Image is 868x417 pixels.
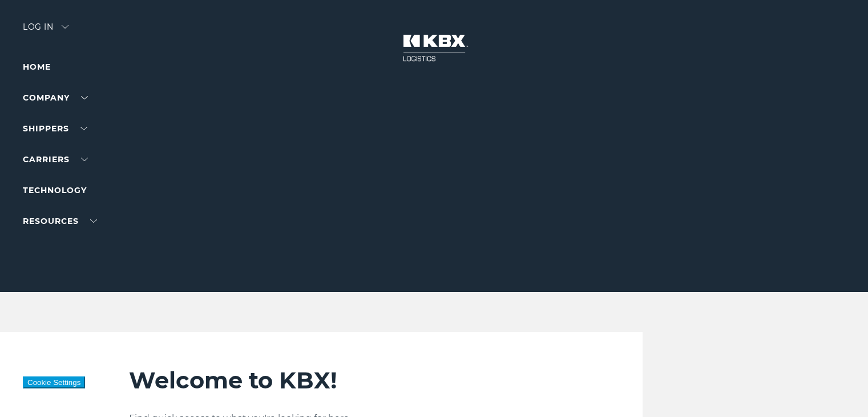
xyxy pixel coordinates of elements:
[129,366,597,395] h2: Welcome to KBX!
[23,216,97,226] a: RESOURCES
[23,93,88,103] a: Company
[391,23,477,73] img: kbx logo
[23,23,68,39] div: Log in
[23,376,85,388] button: Cookie Settings
[23,154,88,165] a: Carriers
[62,25,68,29] img: arrow
[23,185,87,195] a: Technology
[23,62,51,72] a: Home
[23,123,87,134] a: SHIPPERS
